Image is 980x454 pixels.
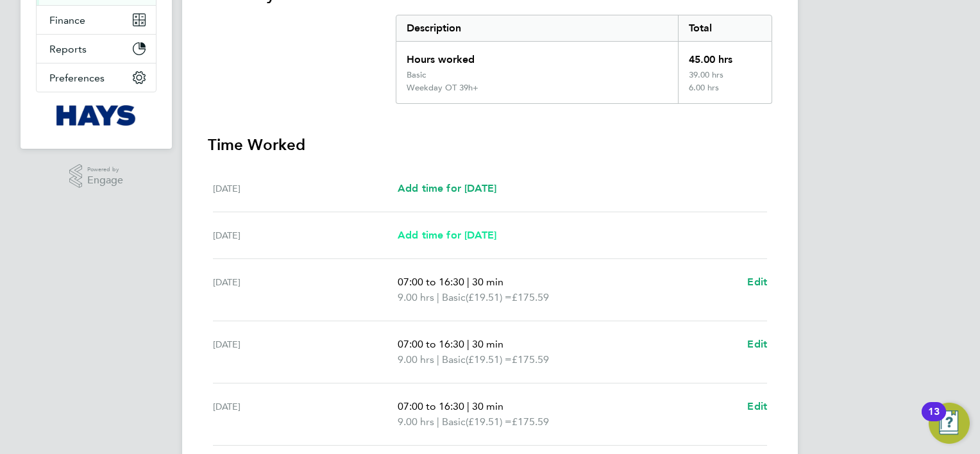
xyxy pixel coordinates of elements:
span: 30 min [472,276,503,288]
a: Powered byEngage [69,164,124,189]
a: Edit [747,274,767,290]
h3: Time Worked [208,135,772,155]
span: (£19.51) = [466,416,512,428]
span: Basic [442,290,466,305]
a: Go to home page [36,105,156,126]
img: hays-logo-retina.png [56,105,137,126]
span: (£19.51) = [466,291,512,303]
div: Summary [396,15,772,104]
div: Hours worked [396,42,678,70]
span: | [467,276,469,288]
div: [DATE] [213,337,398,367]
button: Preferences [37,63,156,92]
span: | [467,400,469,412]
a: Edit [747,337,767,352]
span: Reports [49,43,87,55]
span: 30 min [472,400,503,412]
span: Edit [747,338,767,350]
span: Basic [442,414,466,430]
span: Finance [49,14,85,26]
button: Reports [37,35,156,63]
div: [DATE] [213,181,398,196]
div: Description [396,15,678,41]
button: Open Resource Center, 13 new notifications [929,403,970,444]
div: Total [678,15,772,41]
span: 30 min [472,338,503,350]
a: Edit [747,399,767,414]
span: (£19.51) = [466,353,512,366]
div: 39.00 hrs [678,70,772,83]
a: Add time for [DATE] [398,181,496,196]
span: | [437,353,439,366]
span: Edit [747,276,767,288]
div: Weekday OT 39h+ [407,83,478,93]
div: Basic [407,70,426,80]
span: | [467,338,469,350]
span: Engage [87,175,123,186]
span: Add time for [DATE] [398,229,496,241]
span: 9.00 hrs [398,416,434,428]
div: 6.00 hrs [678,83,772,103]
div: 45.00 hrs [678,42,772,70]
span: Basic [442,352,466,367]
span: 9.00 hrs [398,353,434,366]
div: [DATE] [213,274,398,305]
span: | [437,416,439,428]
div: 13 [928,412,940,428]
button: Finance [37,6,156,34]
span: | [437,291,439,303]
span: 9.00 hrs [398,291,434,303]
span: 07:00 to 16:30 [398,400,464,412]
div: [DATE] [213,399,398,430]
span: 07:00 to 16:30 [398,276,464,288]
span: 07:00 to 16:30 [398,338,464,350]
span: £175.59 [512,416,549,428]
span: Add time for [DATE] [398,182,496,194]
span: Edit [747,400,767,412]
span: £175.59 [512,353,549,366]
a: Add time for [DATE] [398,228,496,243]
div: [DATE] [213,228,398,243]
span: Preferences [49,72,105,84]
span: Powered by [87,164,123,175]
span: £175.59 [512,291,549,303]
